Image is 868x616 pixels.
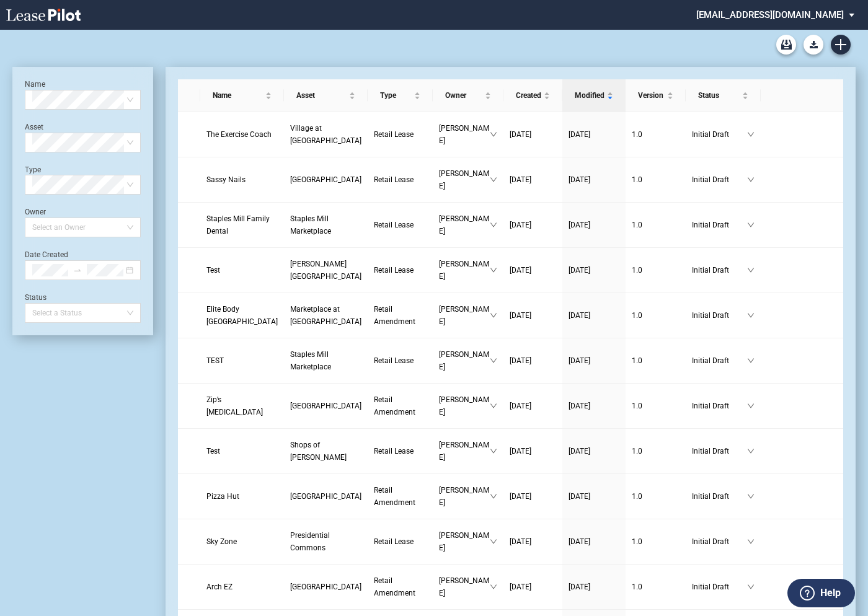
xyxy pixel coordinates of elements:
a: [DATE] [510,174,556,186]
span: [DATE] [510,311,531,320]
span: down [490,357,497,364]
span: Initial Draft [692,174,747,186]
span: [PERSON_NAME] [439,439,490,464]
span: down [747,221,755,229]
th: Status [686,79,761,112]
a: Test [206,445,278,457]
span: down [490,312,497,319]
span: Initial Draft [692,354,747,367]
span: 1 . 0 [632,266,642,275]
a: Village at [GEOGRAPHIC_DATA] [290,122,361,147]
span: [DATE] [510,266,531,275]
a: 1.0 [632,309,680,322]
a: 1.0 [632,445,680,457]
a: [DATE] [569,219,619,231]
a: Pizza Hut [206,490,278,503]
th: Created [503,79,562,112]
a: Retail Amendment [374,303,427,328]
span: Cinco Ranch [290,492,361,501]
label: Name [25,80,45,89]
a: Create new document [831,35,851,55]
span: down [490,538,497,545]
a: Arch EZ [206,581,278,593]
span: down [490,221,497,229]
span: [DATE] [510,175,531,184]
a: [DATE] [510,490,556,503]
span: down [747,493,755,500]
a: [DATE] [510,309,556,322]
span: down [747,583,755,591]
a: [DATE] [569,490,619,503]
span: Type [380,89,412,102]
span: Modified [575,89,604,102]
a: Retail Lease [374,264,427,276]
a: Retail Lease [374,535,427,548]
a: [GEOGRAPHIC_DATA] [290,490,361,503]
span: Retail Lease [374,130,414,139]
a: Marketplace at [GEOGRAPHIC_DATA] [290,303,361,328]
span: Sassy Nails [206,175,246,184]
span: [DATE] [569,492,590,501]
span: [DATE] [569,175,590,184]
a: [DATE] [510,535,556,548]
span: down [747,357,755,364]
span: [PERSON_NAME] [439,574,490,599]
span: Staples Mill Family Dental [206,214,270,235]
a: Test [206,264,278,276]
span: Golf Mill Shopping Center [290,583,361,591]
span: Marketplace at Highland Village [290,305,361,326]
th: Asset [284,79,368,112]
a: [DATE] [569,309,619,322]
span: Test [206,447,220,455]
a: [DATE] [510,128,556,141]
a: [GEOGRAPHIC_DATA] [290,400,361,412]
th: Version [626,79,686,112]
span: 1 . 0 [632,356,642,365]
a: Retail Amendment [374,484,427,509]
span: down [747,447,755,455]
a: [DATE] [569,400,619,412]
label: Type [25,165,41,174]
span: [DATE] [569,583,590,591]
label: Status [25,293,46,302]
a: Retail Lease [374,219,427,231]
a: Zip’s [MEDICAL_DATA] [206,394,278,418]
span: down [490,131,497,138]
span: [PERSON_NAME] [439,258,490,283]
md-menu: Download Blank Form List [800,35,827,55]
span: [PERSON_NAME] [439,394,490,418]
span: Retail Lease [374,175,414,184]
span: down [490,266,497,274]
span: 1 . 0 [632,311,642,320]
a: Retail Amendment [374,394,427,418]
span: Village at Stone Oak [290,124,361,145]
a: 1.0 [632,174,680,186]
a: [DATE] [569,354,619,367]
span: Shops of Kendall [290,441,347,462]
span: Staples Mill Marketplace [290,214,331,235]
span: Retail Lease [374,356,414,365]
a: 1.0 [632,400,680,412]
span: [DATE] [510,537,531,546]
a: Retail Lease [374,445,427,457]
span: [DATE] [569,356,590,365]
span: [PERSON_NAME] [439,167,490,192]
span: Created [516,89,541,102]
span: Version [638,89,665,102]
span: 1 . 0 [632,130,642,139]
span: Retail Amendment [374,305,415,326]
span: Retail Lease [374,221,414,229]
span: 1 . 0 [632,447,642,455]
span: [DATE] [510,402,531,410]
span: Retail Amendment [374,576,415,597]
span: Staples Mill Marketplace [290,350,331,371]
span: Zip’s Dry Cleaning [206,395,263,416]
a: Retail Lease [374,354,427,367]
span: Initial Draft [692,219,747,231]
a: [DATE] [569,128,619,141]
a: Elite Body [GEOGRAPHIC_DATA] [206,303,278,328]
span: [DATE] [510,583,531,591]
span: down [747,131,755,138]
a: Staples Mill Marketplace [290,213,361,237]
span: Margarita Plaza [290,260,361,281]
